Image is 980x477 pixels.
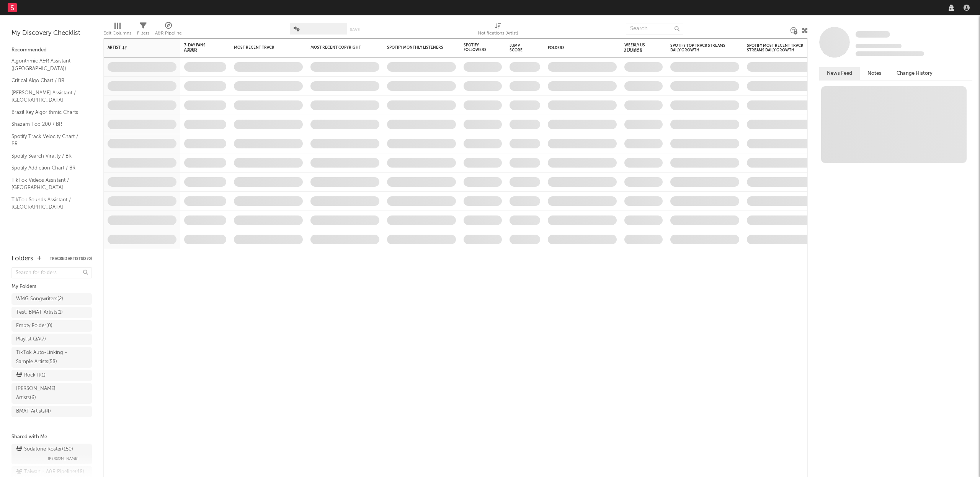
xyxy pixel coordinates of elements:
[11,108,84,117] a: Brazil Key Algorithmic Charts
[48,454,78,463] span: [PERSON_NAME]
[350,28,360,32] button: Save
[11,132,84,148] a: Spotify Track Velocity Chart / BR
[16,445,73,454] div: Sodatone Roster ( 150 )
[11,176,84,192] a: TikTok Videos Assistant / [GEOGRAPHIC_DATA]
[11,152,84,160] a: Spotify Search Virality / BR
[624,43,651,52] span: Weekly US Streams
[860,67,889,80] button: Notes
[856,51,924,56] span: 0 fans last week
[387,45,444,50] div: Spotify Monthly Listeners
[732,44,739,52] button: Filter by Spotify Top Track Streams Daily Growth
[856,44,902,48] span: Tracking Since: [DATE]
[137,29,149,38] div: Filters
[11,196,84,211] a: TikTok Sounds Assistant / [GEOGRAPHIC_DATA]
[184,43,215,52] span: 7-Day Fans Added
[11,120,84,128] a: Shazam Top 200 / BR
[16,467,84,477] div: Taiwan - A&R Pipeline ( 48 )
[137,19,149,41] div: Filters
[856,31,890,38] span: Some Artist
[11,370,92,381] a: Rock It(1)
[11,383,92,404] a: [PERSON_NAME] Artists(6)
[494,44,502,51] button: Filter by Spotify Followers
[478,29,518,38] div: Notifications (Artist)
[670,43,728,53] div: Spotify Top Track Streams Daily Growth
[16,321,52,331] div: Empty Folder ( 0 )
[16,348,70,367] div: TikTok Auto-Linking - Sample Artists ( 58 )
[310,45,368,50] div: Most Recent Copyright
[856,31,890,38] a: Some Artist
[11,46,92,55] div: Recommended
[16,407,51,416] div: BMAT Artists ( 4 )
[11,406,92,417] a: BMAT Artists(4)
[11,254,33,263] div: Folders
[11,444,92,464] a: Sodatone Roster(150)[PERSON_NAME]
[548,46,605,50] div: Folders
[478,19,518,41] div: Notifications (Artist)
[234,45,291,50] div: Most Recent Track
[11,89,84,104] a: [PERSON_NAME] Assistant / [GEOGRAPHIC_DATA]
[155,19,182,41] div: A&R Pipeline
[108,45,165,50] div: Artist
[50,257,92,261] button: Tracked Artists(270)
[889,67,940,80] button: Change History
[155,29,182,38] div: A&R Pipeline
[11,267,92,278] input: Search for folders...
[295,44,303,51] button: Filter by Most Recent Track
[609,44,617,52] button: Filter by Folders
[11,164,84,172] a: Spotify Addiction Chart / BR
[11,293,92,305] a: WMG Songwriters(2)
[11,282,92,291] div: My Folders
[103,19,131,41] div: Edit Columns
[819,67,860,80] button: News Feed
[11,76,84,85] a: Critical Algo Chart / BR
[372,44,379,51] button: Filter by Most Recent Copyright
[169,44,176,51] button: Filter by Artist
[11,433,92,442] div: Shared with Me
[448,44,456,51] button: Filter by Spotify Monthly Listeners
[11,57,84,72] a: Algorithmic A&R Assistant ([GEOGRAPHIC_DATA])
[16,335,46,344] div: Playlist QA ( 7 )
[11,320,92,332] a: Empty Folder(0)
[11,334,92,345] a: Playlist QA(7)
[16,294,63,304] div: WMG Songwriters ( 2 )
[11,347,92,368] a: TikTok Auto-Linking - Sample Artists(58)
[16,308,63,317] div: Test: BMAT Artists ( 1 )
[219,44,226,51] button: Filter by 7-Day Fans Added
[16,371,46,380] div: Rock It ( 1 )
[626,23,683,35] input: Search...
[11,29,92,38] div: My Discovery Checklist
[16,384,70,403] div: [PERSON_NAME] Artists ( 6 )
[747,43,804,53] div: Spotify Most Recent Track Streams Daily Growth
[510,43,529,53] div: Jump Score
[464,43,490,52] div: Spotify Followers
[11,307,92,318] a: Test: BMAT Artists(1)
[532,44,540,52] button: Filter by Jump Score
[655,44,663,51] button: Filter by Weekly US Streams
[103,29,131,38] div: Edit Columns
